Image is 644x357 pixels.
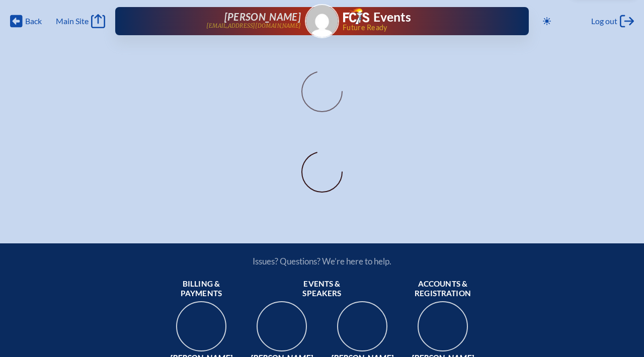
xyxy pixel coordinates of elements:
[343,24,497,31] span: Future Ready
[56,14,105,28] a: Main Site
[343,8,411,26] a: FCIS LogoEvents
[373,11,411,24] h1: Events
[286,279,358,299] span: Events & speakers
[25,16,42,26] span: Back
[591,16,617,26] span: Log out
[343,8,369,24] img: Florida Council of Independent Schools
[343,8,497,31] div: FCIS Events — Future ready
[165,279,237,299] span: Billing & payments
[407,279,479,299] span: Accounts & registration
[56,16,89,26] span: Main Site
[145,256,499,266] p: Issues? Questions? We’re here to help.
